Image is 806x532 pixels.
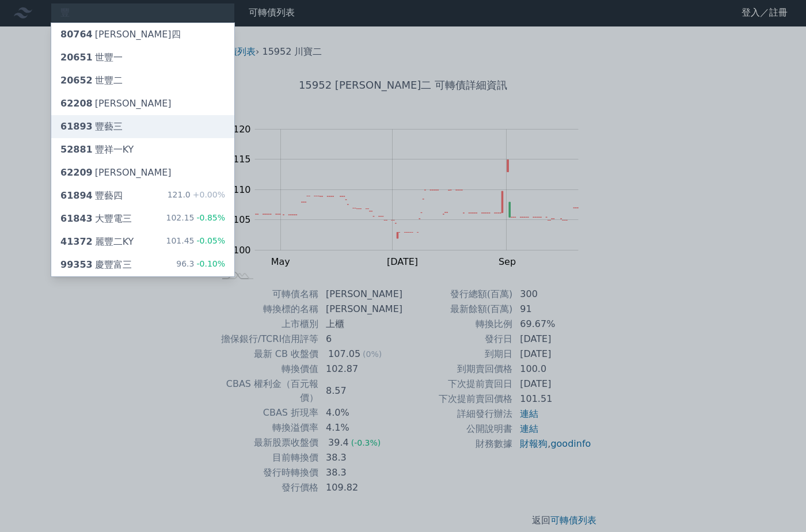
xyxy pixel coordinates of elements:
[51,115,234,138] a: 61893豐藝三
[166,235,225,249] div: 101.45
[166,212,225,226] div: 102.15
[51,46,234,69] a: 20651世豐一
[60,235,134,249] div: 麗豐二KY
[51,23,234,46] a: 80764[PERSON_NAME]四
[60,74,123,88] div: 世豐二
[51,184,234,207] a: 61894豐藝四 121.0+0.00%
[60,258,132,272] div: 慶豐富三
[194,259,225,268] span: -0.10%
[60,143,134,157] div: 豐祥一KY
[60,213,93,224] span: 61843
[60,98,93,109] span: 62208
[60,259,93,270] span: 99353
[191,190,225,199] span: +0.00%
[168,189,225,203] div: 121.0
[60,144,93,155] span: 52881
[51,69,234,92] a: 20652世豐二
[51,92,234,115] a: 62208[PERSON_NAME]
[60,52,93,63] span: 20651
[60,75,93,86] span: 20652
[60,120,123,134] div: 豐藝三
[60,51,123,64] div: 世豐一
[60,190,93,201] span: 61894
[51,230,234,253] a: 41372麗豐二KY 101.45-0.05%
[60,28,181,41] div: [PERSON_NAME]四
[51,253,234,276] a: 99353慶豐富三 96.3-0.10%
[60,167,93,178] span: 62209
[194,236,225,245] span: -0.05%
[60,121,93,132] span: 61893
[60,29,93,40] span: 80764
[51,207,234,230] a: 61843大豐電三 102.15-0.85%
[60,189,123,203] div: 豐藝四
[60,212,132,226] div: 大豐電三
[194,213,225,222] span: -0.85%
[51,161,234,184] a: 62209[PERSON_NAME]
[176,258,225,272] div: 96.3
[60,97,172,111] div: [PERSON_NAME]
[60,166,172,180] div: [PERSON_NAME]
[60,236,93,247] span: 41372
[51,138,234,161] a: 52881豐祥一KY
